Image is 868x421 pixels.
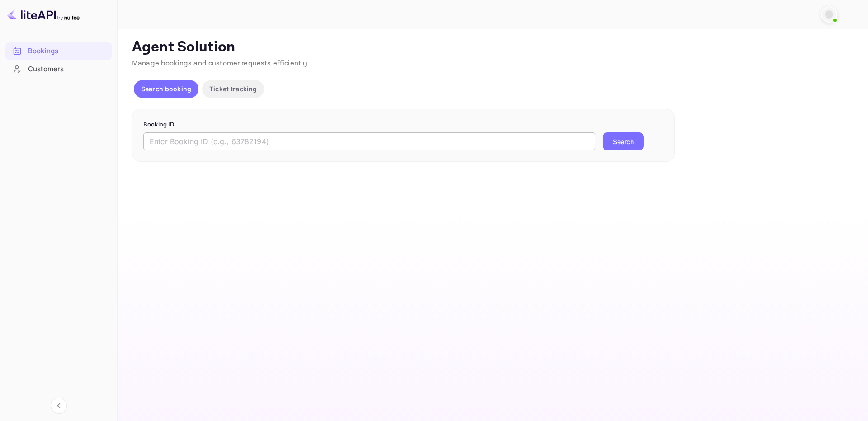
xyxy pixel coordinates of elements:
[28,46,107,56] div: Bookings
[143,132,595,150] input: Enter Booking ID (e.g., 63782194)
[5,61,112,77] a: Customers
[5,42,112,59] a: Bookings
[51,398,67,414] button: Collapse navigation
[141,84,191,94] p: Search booking
[603,132,644,150] button: Search
[7,7,80,22] img: LiteAPI logo
[132,38,852,56] p: Agent Solution
[5,42,112,60] div: Bookings
[28,64,107,75] div: Customers
[5,61,112,78] div: Customers
[143,120,663,129] p: Booking ID
[209,84,257,94] p: Ticket tracking
[132,59,309,68] span: Manage bookings and customer requests efficiently.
